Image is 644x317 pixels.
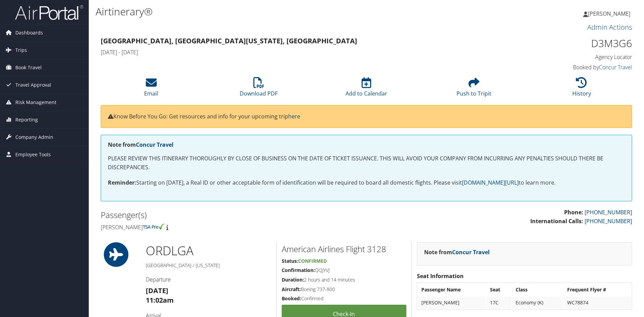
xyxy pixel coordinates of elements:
[96,4,457,19] h1: Airtinerary®
[585,217,632,225] a: [PHONE_NUMBER]
[530,217,583,225] strong: International Calls:
[417,272,464,280] strong: Seat Information
[346,81,387,97] a: Add to Calendar
[282,295,301,302] strong: Booked:
[452,248,490,256] a: Concur Travel
[462,179,519,186] a: [DOMAIN_NAME][URL]
[101,224,361,231] h4: [PERSON_NAME]
[507,53,632,61] h4: Agency Locator
[282,267,315,273] strong: Confirmation:
[15,24,43,41] span: Dashboards
[15,129,53,146] span: Company Admin
[15,59,42,76] span: Book Travel
[418,297,486,309] td: [PERSON_NAME]
[564,284,631,296] th: Frequent Flyer #
[564,208,583,216] strong: Phone:
[564,297,631,309] td: WC78874
[15,111,38,128] span: Reporting
[424,248,490,256] strong: Note from
[507,36,632,51] h1: D3M3G6
[507,63,632,71] h4: Booked by
[588,10,630,17] span: [PERSON_NAME]
[108,178,625,187] p: Starting on [DATE], a Real ID or other acceptable form of identification will be required to boar...
[282,258,298,264] strong: Status:
[282,267,407,274] h5: QQJYVJ
[282,276,304,283] strong: Duration:
[599,63,632,71] a: Concur Travel
[282,295,407,302] h5: Confirmed
[146,262,271,269] h5: [GEOGRAPHIC_DATA] / [US_STATE]
[512,297,563,309] td: Economy (K)
[101,48,497,56] h4: [DATE] - [DATE]
[15,94,56,111] span: Risk Management
[108,179,136,186] strong: Reminder:
[487,297,512,309] td: 17C
[457,81,491,97] a: Push to Tripit
[146,296,174,305] strong: 11:02am
[108,112,625,121] p: Know Before You Go: Get resources and info for your upcoming trip
[585,208,632,216] a: [PHONE_NUMBER]
[583,3,637,24] a: [PERSON_NAME]
[101,36,357,45] strong: [GEOGRAPHIC_DATA], [GEOGRAPHIC_DATA] [US_STATE], [GEOGRAPHIC_DATA]
[136,141,173,148] a: Concur Travel
[146,286,168,295] strong: [DATE]
[512,284,563,296] th: Class
[15,4,83,20] img: airportal-logo.png
[240,81,278,97] a: Download PDF
[282,243,407,255] h2: American Airlines Flight 3128
[15,146,51,163] span: Employee Tools
[298,258,327,264] span: Confirmed
[282,276,407,283] h5: 2 hours and 14 minutes
[108,141,173,148] strong: Note from
[146,276,271,283] h4: Departure
[288,113,300,120] a: here
[487,284,512,296] th: Seat
[143,224,165,230] img: tsa-precheck.png
[146,242,271,259] h1: ORD LGA
[587,23,632,32] a: Admin Actions
[572,81,591,97] a: History
[282,286,301,292] strong: Aircraft:
[101,209,361,221] h2: Passenger(s)
[15,76,51,93] span: Travel Approval
[418,284,486,296] th: Passenger Name
[144,81,158,97] a: Email
[108,154,625,172] p: PLEASE REVIEW THIS ITINERARY THOROUGHLY BY CLOSE OF BUSINESS ON THE DATE OF TICKET ISSUANCE. THIS...
[282,286,407,293] h5: Boeing 737-800
[15,42,27,59] span: Trips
